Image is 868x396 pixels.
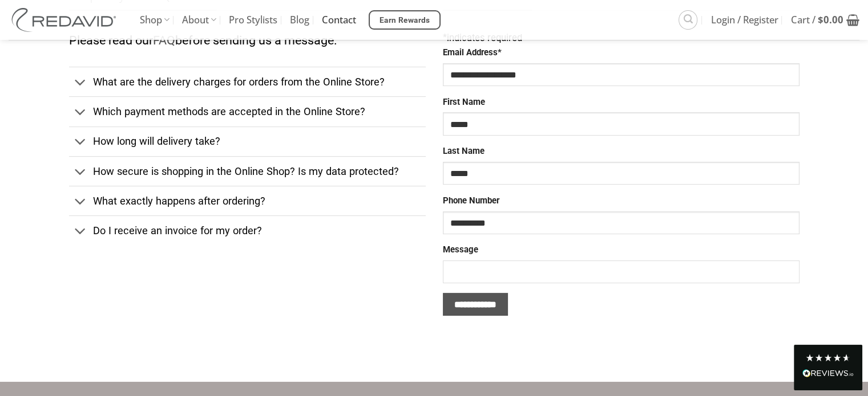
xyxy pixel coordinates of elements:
[69,189,92,214] button: Toggle
[805,353,851,362] div: 4.8 Stars
[69,219,92,244] button: Toggle
[818,13,843,26] bdi: 0.00
[69,96,426,126] a: Toggle Which payment methods are accepted in the Online Store?
[794,345,862,390] div: Read All Reviews
[93,165,399,177] span: How secure is shopping in the Online Shop? Is my data protected?
[69,67,426,96] a: Toggle What are the delivery charges for orders from the Online Store?
[380,14,430,27] span: Earn Rewards
[93,105,365,117] span: Which payment methods are accepted in the Online Store?
[69,186,426,215] a: Toggle What exactly happens after ordering?
[69,156,426,186] a: Toggle How secure is shopping in the Online Shop? Is my data protected?
[69,31,426,51] p: Please read our before sending us a message.
[443,145,800,158] label: Last Name
[93,135,220,147] span: How long will delivery take?
[69,126,426,156] a: Toggle How long will delivery take?
[69,100,92,125] button: Toggle
[818,13,823,26] span: $
[802,367,854,382] div: Read All Reviews
[69,130,92,155] button: Toggle
[711,6,778,34] span: Login / Register
[369,10,441,30] a: Earn Rewards
[93,224,262,236] span: Do I receive an invoice for my order?
[93,76,385,88] span: What are the delivery charges for orders from the Online Store?
[93,195,265,207] span: What exactly happens after ordering?
[69,215,426,245] a: Toggle Do I receive an invoice for my order?
[443,243,800,257] label: Message
[443,46,800,60] label: Email Address
[443,194,800,208] label: Phone Number
[69,160,92,185] button: Toggle
[802,369,854,377] img: REVIEWS.io
[791,6,843,34] span: Cart /
[9,8,123,32] img: REDAVID Salon Products | United States
[679,10,697,29] a: Search
[443,96,800,109] label: First Name
[69,70,92,95] button: Toggle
